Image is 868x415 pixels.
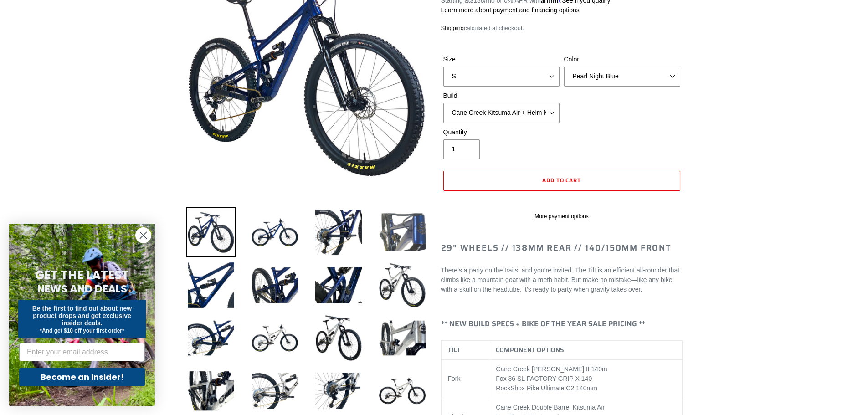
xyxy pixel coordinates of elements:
[186,260,236,310] img: Load image into Gallery viewer, TILT - Complete Bike
[443,128,560,137] label: Quantity
[489,360,682,398] td: Cane Creek [PERSON_NAME] II 140m Fox 36 SL FACTORY GRIP X 140 RockShox Pike Ultimate C2 140mm
[542,176,581,184] span: Add to cart
[564,55,680,64] label: Color
[313,313,364,363] img: Load image into Gallery viewer, TILT - Complete Bike
[441,243,683,253] h2: 29" Wheels // 138mm Rear // 140/150mm Front
[250,207,300,257] img: Load image into Gallery viewer, TILT - Complete Bike
[443,171,680,191] button: Add to cart
[37,282,127,296] span: NEWS AND DEALS
[19,343,145,361] input: Enter your email address
[441,24,683,33] div: calculated at checkout.
[19,368,145,386] button: Become an Insider!
[135,227,151,243] button: Close dialog
[40,328,124,334] span: *And get $10 off your first order*
[443,55,560,64] label: Size
[35,267,129,283] span: GET THE LATEST
[441,341,489,360] th: TILT
[443,91,560,101] label: Build
[186,207,236,257] img: Load image into Gallery viewer, TILT - Complete Bike
[441,319,683,328] h4: ** NEW BUILD SPECS + BIKE OF THE YEAR SALE PRICING **
[443,212,680,220] a: More payment options
[489,341,682,360] th: COMPONENT OPTIONS
[250,260,300,310] img: Load image into Gallery viewer, TILT - Complete Bike
[377,313,427,363] img: Load image into Gallery viewer, TILT - Complete Bike
[377,207,427,257] img: Load image into Gallery viewer, TILT - Complete Bike
[441,360,489,398] td: Fork
[250,313,300,363] img: Load image into Gallery viewer, TILT - Complete Bike
[313,207,364,257] img: Load image into Gallery viewer, TILT - Complete Bike
[186,313,236,363] img: Load image into Gallery viewer, TILT - Complete Bike
[441,25,464,32] a: Shipping
[441,266,683,294] p: There’s a party on the trails, and you’re invited. The Tilt is an efficient all-rounder that clim...
[313,260,364,310] img: Load image into Gallery viewer, TILT - Complete Bike
[377,260,427,310] img: Load image into Gallery viewer, TILT - Complete Bike
[32,305,132,327] span: Be the first to find out about new product drops and get exclusive insider deals.
[441,6,580,14] a: Learn more about payment and financing options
